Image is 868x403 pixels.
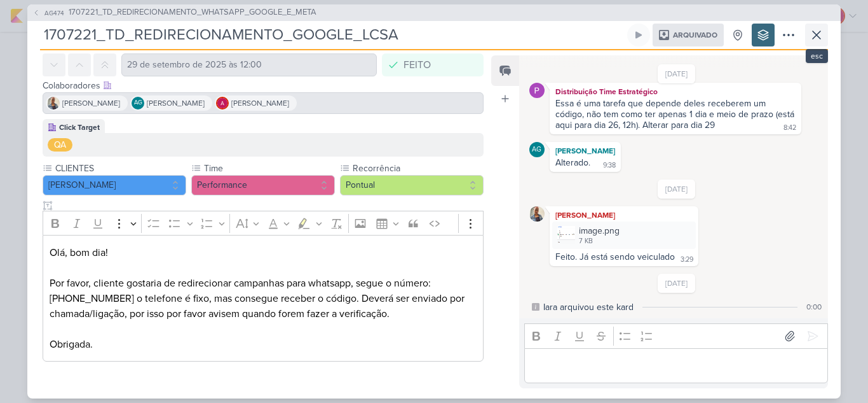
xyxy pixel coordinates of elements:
[555,251,675,262] div: Feito. Já está sendo veiculado
[216,97,229,110] img: Alessandra Gomes
[121,53,377,76] input: Select a date
[552,85,799,98] div: Distribuição Time Estratégico
[529,142,545,157] div: Aline Gimenez Graciano
[32,6,316,19] button: AG474 1707221_TD_REDIRECIONAMENTO_WHATSAPP_GOOGLE_E_META
[43,211,484,236] div: Editor toolbar
[54,138,66,152] div: QA
[524,323,828,348] div: Editor toolbar
[579,224,620,237] div: image.png
[529,83,545,98] img: Distribuição Time Estratégico
[340,175,484,195] button: Pontual
[673,31,717,39] span: Arquivado
[59,122,100,133] div: Click Target
[43,235,484,362] div: Editor editing area: main
[557,226,575,244] img: y3oAOCzYlBrlp67Uy9XPBB1WZ313hPm1Z3HLM6Lp.png
[555,157,590,168] div: Alterado.
[40,24,625,46] input: Kard Sem Título
[552,209,696,222] div: [PERSON_NAME]
[529,206,545,222] img: Iara Santos
[54,162,186,175] label: CLIENTES
[681,255,693,265] div: 3:29
[132,97,144,110] div: Aline Gimenez Graciano
[555,98,797,131] div: Essa é uma tarefa que depende deles receberem um código, não tem como ter apenas 1 dia e meio de ...
[783,123,796,133] div: 8:42
[552,145,618,157] div: [PERSON_NAME]
[50,245,477,352] p: Olá, bom dia! Por favor, cliente gostaria de redirecionar campanhas para whatsapp, segue o número...
[653,24,724,46] div: Arquivado
[62,97,120,109] span: [PERSON_NAME]
[403,57,431,73] div: FEITO
[147,97,205,109] span: [PERSON_NAME]
[634,30,644,40] div: Ligar relógio
[191,175,335,195] button: Performance
[43,8,66,18] span: AG474
[603,160,616,171] div: 9:38
[203,162,335,175] label: Time
[134,100,142,106] p: AG
[351,162,484,175] label: Recorrência
[806,301,822,313] div: 0:00
[382,53,484,76] button: FEITO
[532,303,539,311] div: Este log é visível à todos no kard
[552,222,696,249] div: image.png
[543,300,634,314] div: Iara arquivou este kard
[43,175,186,195] button: [PERSON_NAME]
[47,97,60,110] img: Iara Santos
[43,79,484,92] div: Colaboradores
[524,348,828,383] div: Editor editing area: main
[806,49,828,63] div: esc
[532,146,541,153] p: AG
[231,97,289,109] span: [PERSON_NAME]
[69,6,316,19] span: 1707221_TD_REDIRECIONAMENTO_WHATSAPP_GOOGLE_E_META
[579,236,620,246] div: 7 KB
